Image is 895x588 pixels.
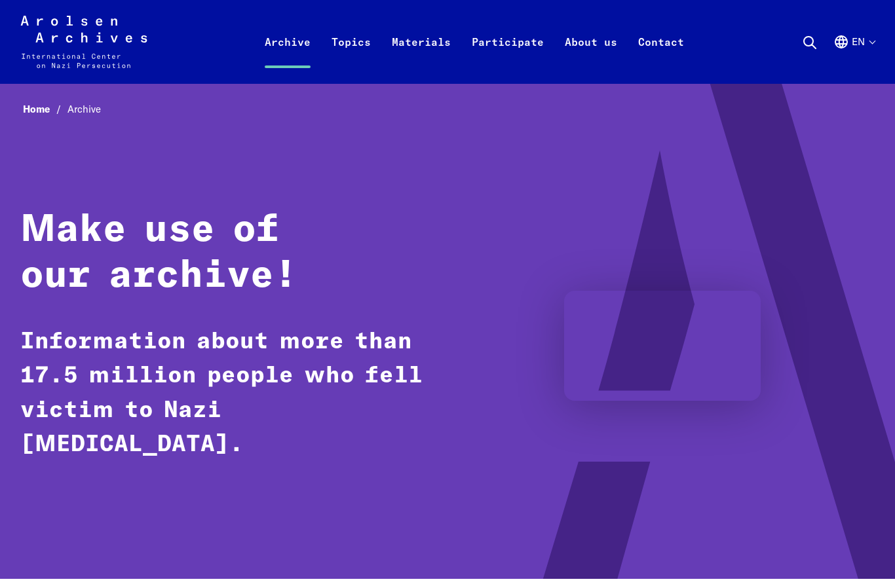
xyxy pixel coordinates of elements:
a: Home [23,103,67,115]
a: Topics [321,31,381,84]
span: Archive [67,103,101,115]
nav: Primary [254,16,695,68]
h1: Make use of our archive! [20,208,425,299]
a: Contact [628,31,695,84]
a: Archive [254,31,321,84]
a: About us [554,31,628,84]
a: Participate [461,31,554,84]
a: Materials [381,31,461,84]
p: Information about more than 17.5 million people who fell victim to Nazi [MEDICAL_DATA]. [20,325,425,463]
nav: Breadcrumb [20,100,874,119]
button: English, language selection [833,34,875,81]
